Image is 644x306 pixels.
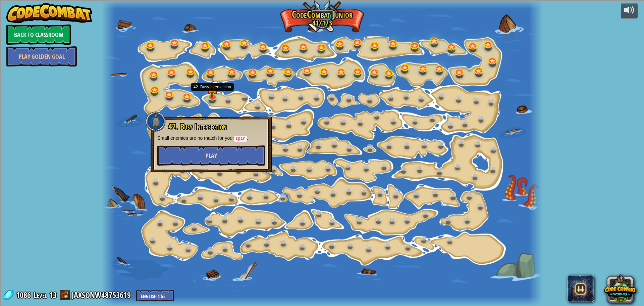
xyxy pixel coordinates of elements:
div: Sign out [3,33,641,39]
img: CodeCombat - Learn how to code by playing a game [6,3,92,23]
a: Play Golden Goal [6,46,77,67]
a: Back to Classroom [6,25,71,45]
div: Sort New > Old [3,9,641,15]
code: spin [234,136,247,142]
p: Small enemies are no match for your . [157,135,265,142]
div: Move To ... [3,45,641,51]
button: Play [157,145,265,166]
img: level-banner-started.png [207,78,218,98]
span: Play [206,151,217,160]
div: Delete [3,21,641,27]
div: Sort A > Z [3,3,641,9]
span: 42. Busy Intersection [168,121,227,132]
div: Move To ... [3,15,641,21]
div: Rename [3,39,641,45]
div: Options [3,27,641,33]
